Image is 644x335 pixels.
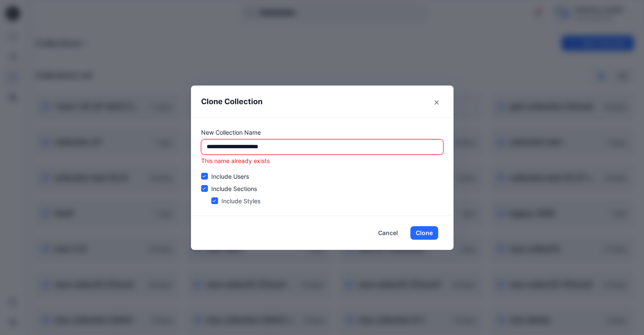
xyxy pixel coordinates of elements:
[211,172,249,181] p: Include Users
[430,96,443,109] button: Close
[201,156,443,165] p: This name already exists
[373,226,404,240] button: Cancel
[211,184,257,193] p: Include Sections
[191,86,453,117] header: Clone Collection
[201,128,443,137] p: New Collection Name
[221,197,260,205] p: Include Styles
[410,226,438,240] button: Clone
